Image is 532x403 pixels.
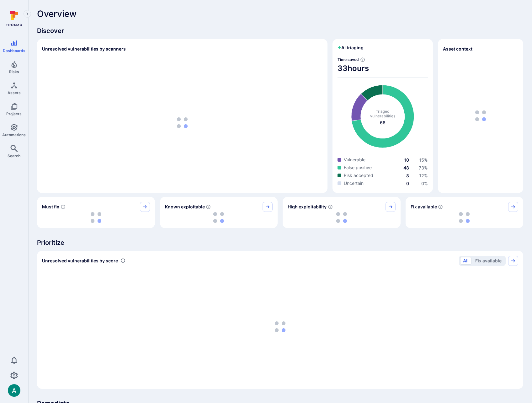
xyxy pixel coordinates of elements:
[37,26,523,35] span: Discover
[411,212,519,223] div: loading spinner
[8,153,20,158] span: Search
[419,173,428,178] span: 12 %
[288,204,327,210] span: High exploitability
[419,165,428,170] span: 73 %
[61,204,66,209] svg: Risk score >=40 , missed SLA
[8,384,20,397] div: Arjan Dehar
[37,9,77,19] span: Overview
[438,204,443,209] svg: Vulnerabilities with fix available
[42,46,126,52] h2: Unresolved vulnerabilities by scanners
[344,157,365,163] span: Vulnerable
[42,58,322,188] div: loading spinner
[380,120,386,126] span: total
[360,57,365,62] svg: Estimated based on an average time of 30 mins needed to triage each vulnerability
[344,180,364,186] span: Uncertain
[25,11,29,17] i: Expand navigation menu
[9,69,19,74] span: Risks
[421,181,428,186] a: 0%
[419,157,428,163] a: 15%
[177,117,188,128] img: Loading...
[336,212,347,223] img: Loading...
[370,109,395,118] span: Triaged vulnerabilities
[338,45,364,51] h2: AI triaging
[406,181,409,186] a: 0
[213,212,224,223] img: Loading...
[275,321,285,332] img: Loading...
[42,258,118,264] span: Unresolved vulnerabilities by score
[6,111,22,116] span: Projects
[42,204,59,210] span: Must fix
[404,157,409,163] a: 10
[419,157,428,163] span: 15 %
[42,212,150,223] div: loading spinner
[120,257,125,264] div: Number of vulnerabilities in status 'Open' 'Triaged' and 'In process' grouped by score
[8,90,21,95] span: Assets
[288,212,396,223] div: loading spinner
[37,197,155,228] div: Must fix
[344,164,372,171] span: False positive
[328,204,333,209] svg: EPSS score ≥ 0.7
[283,197,401,228] div: High exploitability
[406,173,409,178] a: 8
[419,165,428,170] a: 73%
[91,212,101,223] img: Loading...
[443,46,472,52] span: Asset context
[206,204,211,209] svg: Confirmed exploitable by KEV
[8,384,20,397] img: ACg8ocLSa5mPYBaXNx3eFu_EmspyJX0laNWN7cXOFirfQ7srZveEpg=s96-c
[459,212,470,223] img: Loading...
[42,270,518,384] div: loading spinner
[24,10,31,18] button: Expand navigation menu
[472,257,504,265] button: Fix available
[37,238,523,247] span: Prioritize
[421,181,428,186] span: 0 %
[160,197,278,228] div: Known exploitable
[344,172,373,179] span: Risk accepted
[165,212,273,223] div: loading spinner
[411,204,437,210] span: Fix available
[419,173,428,178] a: 12%
[3,48,25,53] span: Dashboards
[2,132,26,137] span: Automations
[165,204,205,210] span: Known exploitable
[406,197,524,228] div: Fix available
[338,63,428,73] span: 33 hours
[460,257,471,265] button: All
[338,57,359,62] span: Time saved
[403,165,409,170] a: 48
